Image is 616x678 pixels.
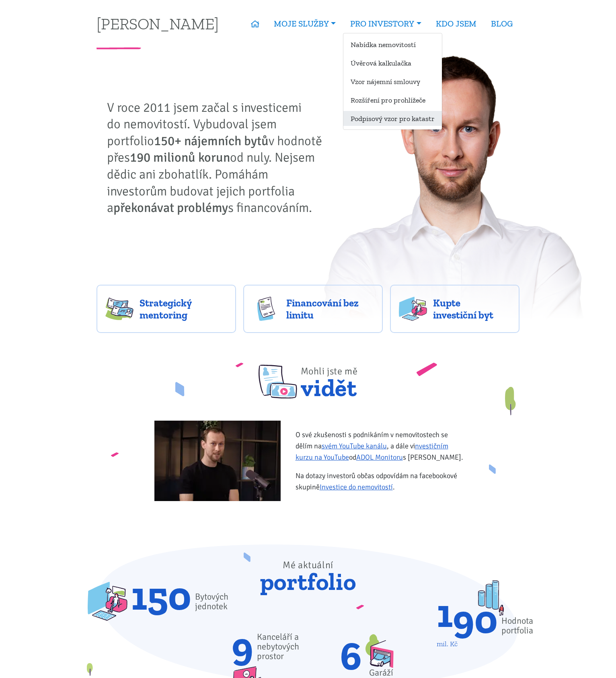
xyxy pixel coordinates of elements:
[301,355,358,399] span: vidět
[343,111,442,126] a: Podpisový vzor pro katastr
[296,470,466,493] p: Na dotazy investorů občas odpovídám na facebookové skupině .
[97,16,219,31] a: [PERSON_NAME]
[340,640,362,672] span: 6
[301,365,358,377] span: Mohli jste mě
[260,549,356,592] span: portfolio
[286,297,374,321] span: Financování bez limitu
[343,74,442,89] a: Vzor nájemní smlouvy
[131,580,191,612] span: 150
[296,429,466,463] p: O své zkušenosti s podnikáním v nemovitostech se dělím na , a dále v od s [PERSON_NAME].
[320,483,393,491] a: Investice do nemovitostí
[343,14,428,33] a: PRO INVESTORY
[433,297,511,321] span: Kupte investiční byt
[252,297,280,321] img: finance
[343,55,442,70] a: Úvěrová kalkulačka
[399,297,427,321] img: flats
[429,14,484,33] a: KDO JSEM
[343,37,442,52] a: Nabídka nemovitostí
[243,285,383,333] a: Financování bez limitu
[501,616,533,635] div: Hodnota portfolia
[390,285,520,333] a: Kupte investiční byt
[107,99,328,216] p: V roce 2011 jsem začal s investicemi do nemovitostí. Vybudoval jsem portfolio v hodnotě přes od n...
[365,668,394,678] div: Garáží
[283,559,333,571] span: Mé aktuální
[232,631,253,663] span: 9
[322,442,387,450] a: svém YouTube kanálu
[140,297,227,321] span: Strategický mentoring
[437,641,461,647] div: mil. Kč
[113,200,228,216] strong: překonávat problémy
[356,453,403,462] a: ADOL Monitoru
[257,632,300,661] span: Kanceláří a nebytových prostor
[267,14,343,33] a: MOJE SLUŽBY
[343,92,442,107] a: Rozšíření pro prohlížeče
[195,592,228,611] span: Bytových jednotek
[105,297,133,321] img: strategy
[97,285,236,333] a: Strategický mentoring
[484,14,520,33] a: BLOG
[154,133,269,149] strong: 150+ nájemních bytů
[130,150,230,165] strong: 190 milionů korun
[453,603,498,635] div: 90
[437,597,453,629] div: 1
